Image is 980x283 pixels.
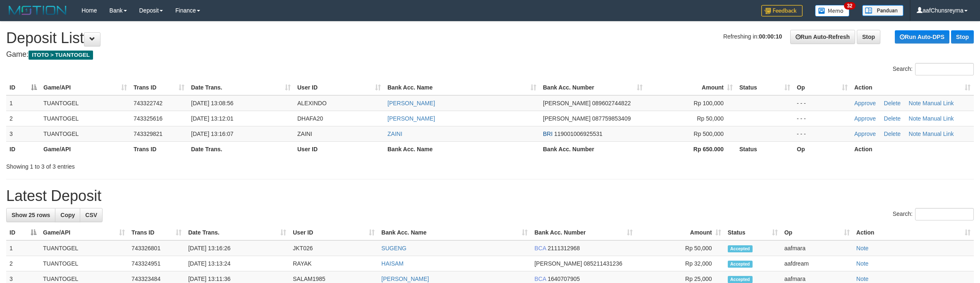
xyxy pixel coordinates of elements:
span: Copy 119001006925531 to clipboard [554,131,602,137]
td: RAYAK [289,256,378,271]
td: - - - [794,111,851,126]
a: Approve [854,100,876,106]
th: User ID [294,141,384,157]
img: Button%20Memo.svg [815,5,850,17]
span: ITOTO > TUANTOGEL [29,51,93,60]
td: - - - [794,95,851,111]
th: Bank Acc. Number: activate to sort column ascending [540,80,646,95]
th: Trans ID [130,141,188,157]
span: [DATE] 13:16:07 [191,131,233,137]
th: Date Trans.: activate to sort column ascending [185,225,289,240]
td: [DATE] 13:13:24 [185,256,289,271]
span: [DATE] 13:12:01 [191,115,233,122]
th: ID: activate to sort column descending [6,80,40,95]
td: TUANTOGEL [40,111,130,126]
td: aafdream [781,256,853,271]
input: Search: [915,208,974,220]
input: Search: [915,63,974,75]
span: 743329821 [134,131,163,137]
img: MOTION_logo.png [6,4,69,17]
label: Search: [893,63,974,75]
strong: 00:00:10 [759,33,782,40]
span: Copy [60,212,75,218]
span: BCA [534,245,546,252]
span: Copy 2111312968 to clipboard [547,245,580,252]
span: BCA [534,276,546,282]
span: [PERSON_NAME] [534,260,582,267]
span: BRI [543,131,552,137]
td: TUANTOGEL [40,95,130,111]
span: [PERSON_NAME] [543,115,590,122]
a: Manual Link [923,131,954,137]
a: Manual Link [923,115,954,122]
th: Bank Acc. Name [384,141,540,157]
th: Action [851,141,974,157]
th: User ID: activate to sort column ascending [289,225,378,240]
span: Rp 50,000 [697,115,724,122]
a: Approve [854,115,876,122]
span: Copy 085211431236 to clipboard [584,260,622,267]
span: Accepted [728,276,753,283]
a: Delete [884,100,901,106]
span: Copy 089602744822 to clipboard [592,100,631,106]
th: Game/API [40,141,130,157]
td: TUANTOGEL [40,240,128,256]
td: 2 [6,111,40,126]
th: Bank Acc. Number: activate to sort column ascending [531,225,636,240]
a: Note [909,131,921,137]
td: 2 [6,256,40,271]
span: DHAFA20 [297,115,323,122]
th: Status: activate to sort column ascending [724,225,781,240]
a: [PERSON_NAME] [387,100,435,106]
th: Trans ID: activate to sort column ascending [130,80,188,95]
span: [PERSON_NAME] [543,100,590,106]
a: [PERSON_NAME] [381,276,429,282]
a: Note [909,100,921,106]
a: Run Auto-Refresh [790,30,855,44]
h1: Deposit List [6,30,974,46]
td: Rp 32,000 [636,256,724,271]
a: Copy [55,208,80,222]
td: JKT026 [289,240,378,256]
th: Rp 650.000 [646,141,736,157]
span: Refreshing in: [723,33,782,40]
span: Copy 1640707905 to clipboard [547,276,580,282]
img: Feedback.jpg [761,5,803,17]
span: Rp 100,000 [694,100,724,106]
th: Game/API: activate to sort column ascending [40,80,130,95]
a: Show 25 rows [6,208,55,222]
th: Op: activate to sort column ascending [794,80,851,95]
span: [DATE] 13:08:56 [191,100,233,106]
th: Bank Acc. Name: activate to sort column ascending [378,225,531,240]
label: Search: [893,208,974,220]
th: Op [794,141,851,157]
th: Op: activate to sort column ascending [781,225,853,240]
td: - - - [794,126,851,141]
td: 743324951 [128,256,185,271]
td: 3 [6,126,40,141]
th: ID [6,141,40,157]
a: Note [909,115,921,122]
a: SUGENG [381,245,406,252]
span: 32 [844,2,855,10]
span: ZAINI [297,131,312,137]
td: [DATE] 13:16:26 [185,240,289,256]
th: Amount: activate to sort column ascending [646,80,736,95]
a: Delete [884,115,901,122]
th: Amount: activate to sort column ascending [636,225,724,240]
span: Accepted [728,245,753,252]
td: aafmara [781,240,853,256]
a: Manual Link [923,100,954,106]
th: Status [736,141,794,157]
td: TUANTOGEL [40,126,130,141]
h1: Latest Deposit [6,188,974,204]
a: Run Auto-DPS [895,30,949,44]
span: CSV [85,212,97,218]
th: ID: activate to sort column descending [6,225,40,240]
span: Rp 500,000 [694,131,724,137]
th: Bank Acc. Name: activate to sort column ascending [384,80,540,95]
a: Note [856,260,869,267]
th: User ID: activate to sort column ascending [294,80,384,95]
a: ZAINI [387,131,402,137]
span: ALEXINDO [297,100,327,106]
